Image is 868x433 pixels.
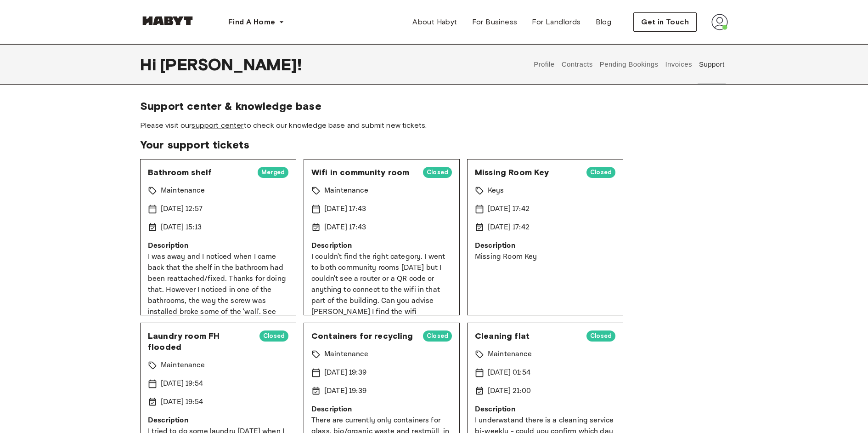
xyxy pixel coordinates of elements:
p: [DATE] 17:42 [488,204,530,215]
p: [DATE] 19:54 [161,378,203,389]
button: Invoices [664,44,693,85]
button: Pending Bookings [598,44,659,85]
a: support center [192,121,243,130]
p: [DATE] 19:39 [324,386,366,397]
p: Maintenance [324,349,368,360]
p: Description [311,240,452,251]
p: Maintenance [161,185,205,196]
span: Closed [423,331,452,341]
span: Containers for recycling [311,330,416,342]
span: [PERSON_NAME] ! [160,55,302,74]
p: Description [475,240,615,251]
span: Wifi in community room [311,167,416,178]
span: Closed [423,168,452,177]
p: Keys [488,185,504,196]
span: Closed [259,331,288,341]
p: Description [148,240,288,251]
span: Closed [586,168,615,177]
span: About Habyt [412,17,457,28]
p: I was away and I noticed when I came back that the shelf in the bathroom had been reattached/fixe... [148,251,288,384]
div: user profile tabs [530,44,728,85]
p: [DATE] 12:57 [161,204,203,215]
button: Find A Home [221,13,292,31]
span: Get in Touch [641,17,689,28]
span: Your support tickets [140,138,728,152]
span: Blog [596,17,612,28]
span: Missing Room Key [475,167,579,178]
span: Cleaning flat [475,330,579,342]
a: Blog [588,13,619,31]
span: Please visit our to check our knowledge base and submit new tickets. [140,120,728,131]
span: Hi [140,55,160,74]
p: [DATE] 17:43 [324,204,366,215]
a: For Business [465,13,525,31]
button: Get in Touch [633,12,697,32]
p: [DATE] 01:54 [488,367,530,378]
p: Description [475,404,615,415]
p: Maintenance [488,349,532,360]
span: For Landlords [532,17,581,28]
p: Description [311,404,452,415]
p: Maintenance [161,360,205,371]
span: Bathroom shelf [148,167,250,178]
span: For Business [472,17,518,28]
p: [DATE] 19:54 [161,397,203,408]
span: Laundry room FH flooded [148,330,252,353]
span: Merged [258,168,288,177]
p: [DATE] 19:39 [324,367,366,378]
a: For Landlords [524,13,588,31]
p: [DATE] 17:43 [324,222,366,233]
span: Closed [586,331,615,341]
p: Maintenance [324,185,368,196]
img: avatar [711,14,728,30]
p: Description [148,415,288,426]
p: [DATE] 15:13 [161,222,202,233]
p: [DATE] 21:00 [488,386,531,397]
button: Contracts [560,44,594,85]
p: Missing Room Key [475,251,615,262]
a: About Habyt [405,13,464,31]
img: Habyt [140,16,195,25]
span: Find A Home [228,17,275,28]
button: Profile [533,44,556,85]
p: I couldn't find the right category. I went to both community rooms [DATE] but I couldn't see a ro... [311,251,452,329]
button: Support [698,44,726,85]
p: [DATE] 17:42 [488,222,530,233]
span: Support center & knowledge base [140,99,728,113]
